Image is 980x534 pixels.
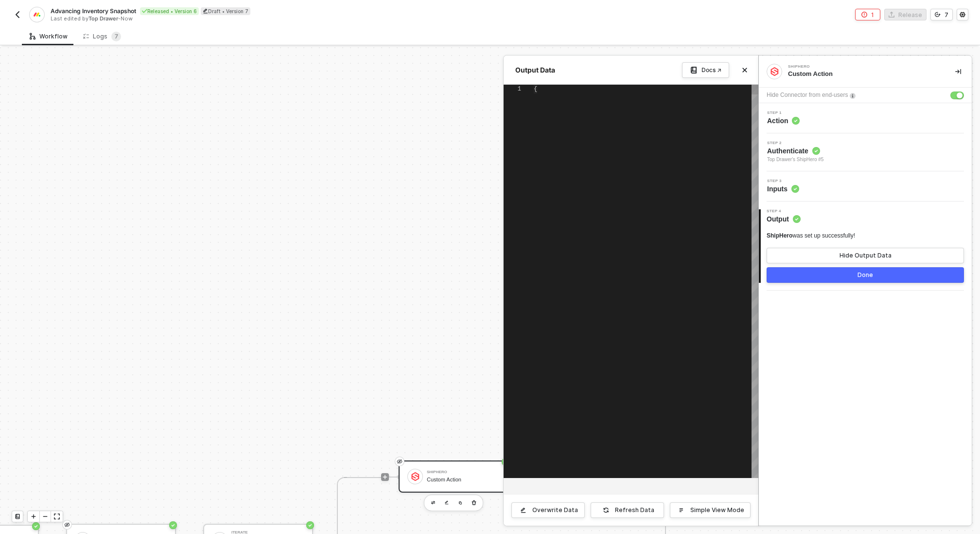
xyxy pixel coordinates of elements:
[767,179,799,183] span: Step 3
[534,86,537,92] span: {
[83,32,121,41] div: Logs
[767,232,855,240] div: was set up successfully!
[767,214,801,224] span: Output
[690,506,744,514] div: Simple View Mode
[759,111,972,126] div: Step 1Action
[201,7,250,15] div: Draft • Version 7
[54,514,60,519] span: icon-expand
[767,232,792,239] span: ShipHero
[670,502,751,518] button: Simple View Mode
[767,209,801,213] span: Step 4
[767,91,848,100] div: Hide Connector from end-users
[855,9,880,20] button: 1
[51,7,136,15] span: Advancing Inventory Snapshot
[871,11,874,19] div: 1
[767,116,800,126] span: Action
[14,11,21,18] img: back
[788,65,934,69] div: ShipHero
[115,33,118,40] span: 7
[788,70,940,78] div: Custom Action
[884,9,927,20] button: Release
[511,502,585,518] button: Overwrite Data
[935,12,941,18] span: icon-versioning
[840,252,892,259] div: Hide Output Data
[767,248,964,263] button: Hide Output Data
[615,506,654,514] div: Refresh Data
[759,179,972,194] div: Step 3Inputs
[960,12,965,18] span: icon-settings
[203,8,208,14] span: icon-edit
[850,93,856,99] img: icon-info
[770,67,779,76] img: integration-icon
[12,9,23,20] button: back
[42,514,48,519] span: icon-minus
[591,502,664,518] button: Refresh Data
[857,271,873,279] div: Done
[140,7,199,15] div: Released • Version 6
[767,146,823,156] span: Authenticate
[767,156,823,164] span: Top Drawer's ShipHero #5
[511,65,559,75] div: Output Data
[33,10,41,19] img: integration-icon
[861,12,867,18] span: icon-error-page
[504,85,521,93] div: 1
[88,15,118,22] span: Top Drawer
[739,64,751,76] button: Close
[701,66,721,74] div: Docs ↗
[682,62,729,78] a: Docs ↗
[759,141,972,164] div: Step 2Authenticate Top Drawer's ShipHero #5
[51,15,489,22] div: Last edited by - Now
[111,32,121,41] sup: 7
[945,11,948,19] div: 7
[759,209,972,283] div: Step 4Output ShipHerowas set up successfully!Hide Output DataDone
[767,141,823,145] span: Step 2
[767,111,800,115] span: Step 1
[767,267,964,283] button: Done
[767,184,799,194] span: Inputs
[532,506,578,514] div: Overwrite Data
[930,9,953,20] button: 7
[30,33,68,40] div: Workflow
[955,69,961,74] span: icon-collapse-right
[31,514,36,519] span: icon-play
[742,67,748,73] span: icon-close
